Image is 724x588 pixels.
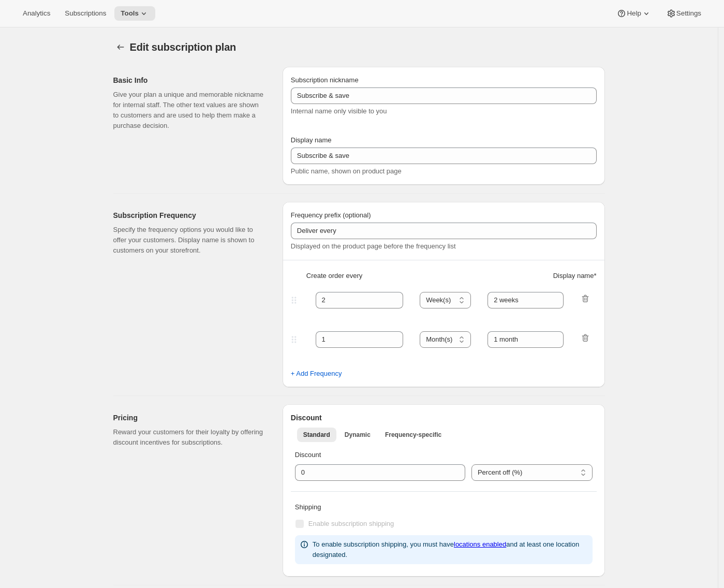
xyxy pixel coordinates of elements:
input: Deliver every [291,223,597,239]
span: Display name * [553,271,597,281]
span: Standard [303,431,330,439]
p: Shipping [295,502,593,512]
button: Help [610,6,657,21]
span: Settings [676,9,701,18]
span: Frequency-specific [385,431,441,439]
span: Dynamic [345,431,371,439]
button: Settings [660,6,707,21]
span: Display name [291,136,332,144]
span: Internal name only visible to you [291,107,387,115]
h2: Subscription Frequency [113,210,266,220]
span: Analytics [23,9,50,18]
button: Analytics [17,6,56,21]
a: locations enabled [454,540,506,548]
span: + Add Frequency [291,369,342,379]
input: 1 month [487,292,564,308]
span: Enable subscription shipping [308,520,394,527]
span: Public name, shown on product page [291,167,402,175]
button: Subscription plans [113,40,128,54]
button: + Add Frequency [285,365,348,382]
h2: Discount [291,413,597,423]
span: Frequency prefix (optional) [291,211,371,219]
button: Subscriptions [58,6,112,21]
span: Subscriptions [65,9,106,18]
p: Discount [295,450,593,460]
button: Tools [114,6,155,21]
p: Specify the frequency options you would like to offer your customers. Display name is shown to cu... [113,225,266,256]
input: 10 [295,464,450,481]
span: Tools [121,9,139,18]
span: Edit subscription plan [130,41,237,53]
input: Subscribe & Save [291,148,597,164]
span: Displayed on the product page before the frequency list [291,242,456,250]
p: Reward your customers for their loyalty by offering discount incentives for subscriptions. [113,427,266,448]
p: To enable subscription shipping, you must have and at least one location designated. [313,539,588,560]
span: Subscription nickname [291,76,359,84]
input: 1 month [487,331,564,348]
h2: Basic Info [113,75,266,85]
span: Create order every [306,271,362,281]
input: Subscribe & Save [291,87,597,104]
h2: Pricing [113,413,266,423]
span: Help [627,9,641,18]
p: Give your plan a unique and memorable nickname for internal staff. The other text values are show... [113,90,266,131]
